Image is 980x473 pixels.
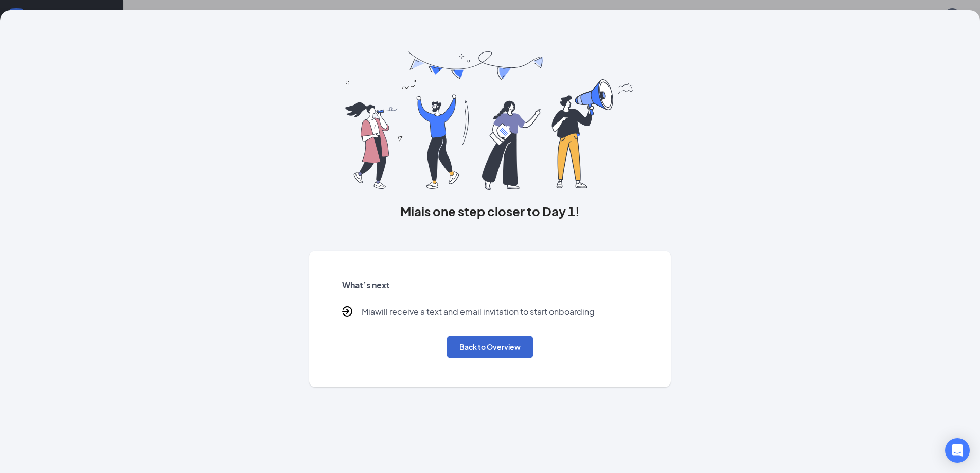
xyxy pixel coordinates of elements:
p: Mia will receive a text and email invitation to start onboarding [362,306,595,319]
h5: What’s next [342,279,638,291]
h3: Mia is one step closer to Day 1! [309,202,671,220]
div: Open Intercom Messenger [945,438,970,463]
img: you are all set [345,51,635,190]
button: Back to Overview [447,336,533,358]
